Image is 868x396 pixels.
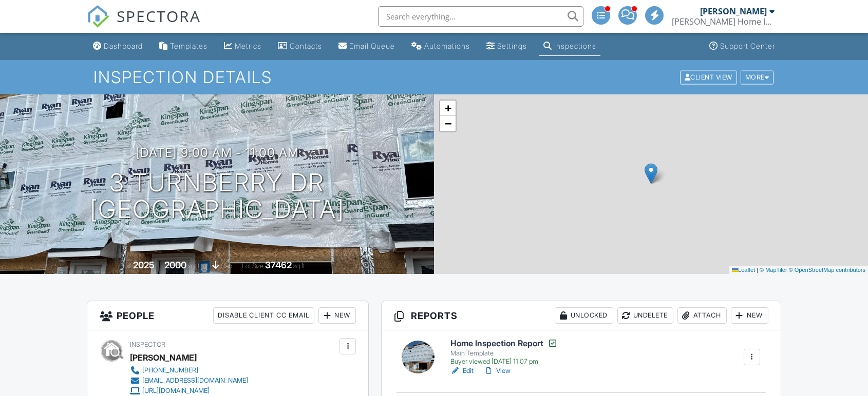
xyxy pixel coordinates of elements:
[554,42,596,50] div: Inspections
[290,42,322,50] div: Contacts
[645,163,657,184] img: Marker
[539,37,600,56] a: Inspections
[440,101,456,116] a: Zoom in
[484,366,511,376] a: View
[265,260,292,270] div: 37462
[93,68,775,86] h1: Inspection Details
[242,262,263,270] span: Lot Size
[188,262,202,270] span: sq. ft.
[293,262,306,270] span: sq.ft.
[130,350,197,365] div: [PERSON_NAME]
[274,37,326,56] a: Contacts
[450,349,558,358] div: Main Template
[155,37,212,56] a: Templates
[87,14,201,35] a: SPECTORA
[90,169,345,224] h1: 3 Turnberry Dr [GEOGRAPHIC_DATA]
[407,37,474,56] a: Automations (Advanced)
[133,260,155,270] div: 2025
[104,42,143,50] div: Dashboard
[87,301,368,330] h3: People
[450,338,558,348] h6: Home Inspection Report
[555,307,613,324] div: Unlocked
[789,267,865,273] a: © OpenStreetMap contributors
[349,42,395,50] div: Email Queue
[235,42,261,50] div: Metrics
[760,267,787,273] a: © MapTiler
[450,358,558,366] div: Buyer viewed [DATE] 11:07 pm
[130,341,165,348] span: Inspector
[497,42,527,50] div: Settings
[382,301,781,330] h3: Reports
[679,73,740,81] a: Client View
[720,42,775,50] div: Support Center
[680,70,737,84] div: Client View
[142,387,210,395] div: [URL][DOMAIN_NAME]
[164,260,186,270] div: 2000
[705,37,779,56] a: Support Center
[221,262,232,270] span: slab
[445,102,451,114] span: +
[87,5,109,28] img: The Best Home Inspection Software - Spectora
[450,338,558,366] a: Home Inspection Report Main Template Buyer viewed [DATE] 11:07 pm
[89,37,147,56] a: Dashboard
[732,267,755,273] a: Leaflet
[440,116,456,131] a: Zoom out
[677,307,727,324] div: Attach
[142,377,248,385] div: [EMAIL_ADDRESS][DOMAIN_NAME]
[482,37,531,56] a: Settings
[117,5,201,27] span: SPECTORA
[130,375,248,386] a: [EMAIL_ADDRESS][DOMAIN_NAME]
[136,146,299,160] h3: [DATE] 9:00 am - 11:00 am
[672,16,775,27] div: Dobbins Home Inspection
[445,117,451,130] span: −
[731,307,768,324] div: New
[318,307,356,324] div: New
[130,386,248,396] a: [URL][DOMAIN_NAME]
[213,307,314,324] div: Disable Client CC Email
[142,366,198,374] div: [PHONE_NUMBER]
[334,37,399,56] a: Email Queue
[700,6,767,16] div: [PERSON_NAME]
[424,42,470,50] div: Automations
[617,307,673,324] div: Undelete
[757,267,758,273] span: |
[450,366,474,376] a: Edit
[220,37,266,56] a: Metrics
[378,6,583,27] input: Search everything...
[170,42,207,50] div: Templates
[130,365,248,375] a: [PHONE_NUMBER]
[120,262,131,270] span: Built
[741,70,774,84] div: More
